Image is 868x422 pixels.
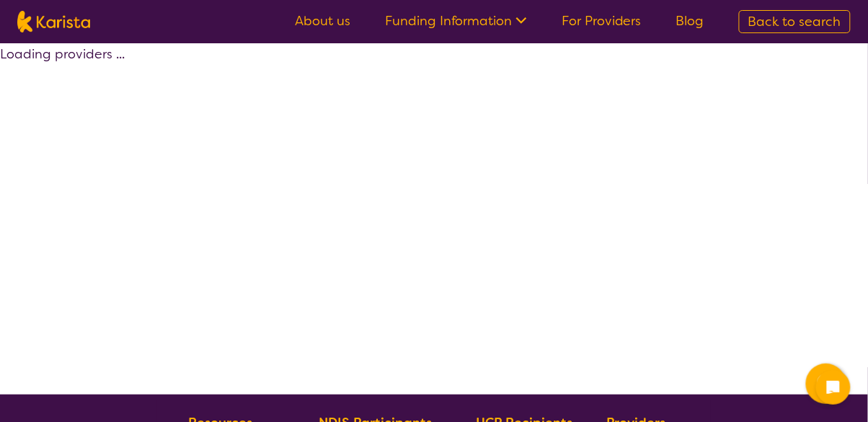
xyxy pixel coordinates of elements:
img: Karista logo [17,11,90,32]
span: Back to search [748,13,841,30]
a: For Providers [562,12,642,30]
a: Funding Information [385,12,527,30]
a: Blog [676,12,704,30]
a: Back to search [739,10,851,33]
a: About us [295,12,350,30]
button: Channel Menu [806,364,846,404]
